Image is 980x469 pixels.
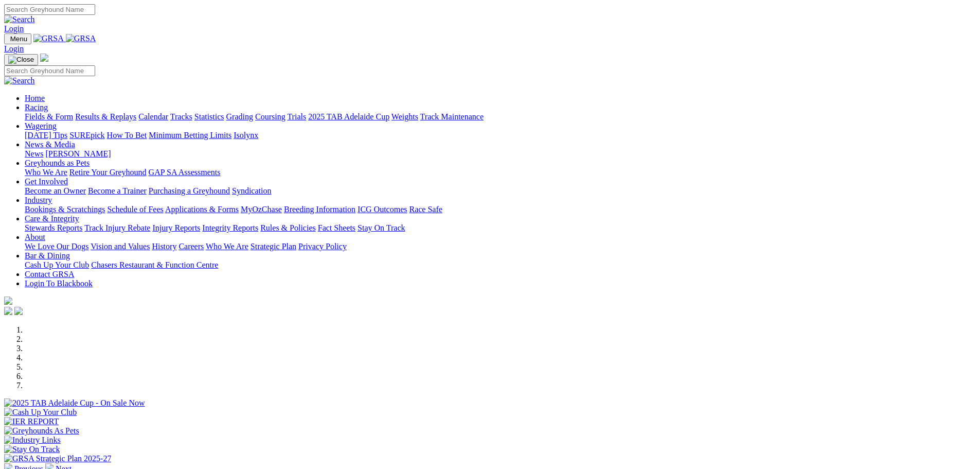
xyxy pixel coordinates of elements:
img: GRSA [33,34,64,43]
a: News & Media [25,140,75,149]
div: News & Media [25,149,976,159]
img: Close [8,56,34,64]
a: Injury Reports [152,223,200,232]
a: We Love Our Dogs [25,242,88,251]
img: Cash Up Your Club [4,408,77,417]
img: logo-grsa-white.png [4,297,12,305]
a: Racing [25,103,48,112]
div: Care & Integrity [25,223,976,233]
img: twitter.svg [14,307,23,315]
a: Who We Are [25,168,67,177]
a: Coursing [255,112,286,121]
a: 2025 TAB Adelaide Cup [308,112,389,121]
a: Chasers Restaurant & Function Centre [91,260,218,269]
a: Syndication [232,186,271,195]
a: Track Injury Rebate [84,223,150,232]
button: Toggle navigation [4,54,38,65]
a: Bookings & Scratchings [25,205,105,214]
a: Strategic Plan [251,242,296,251]
div: Greyhounds as Pets [25,168,976,177]
a: Get Involved [25,177,68,186]
a: Contact GRSA [25,270,74,279]
div: Get Involved [25,186,976,196]
img: IER REPORT [4,417,59,426]
div: About [25,242,976,251]
img: facebook.svg [4,307,12,315]
a: SUREpick [69,131,104,140]
a: Fact Sheets [318,223,355,232]
img: 2025 TAB Adelaide Cup - On Sale Now [4,398,145,408]
a: [DATE] Tips [25,131,67,140]
a: [PERSON_NAME] [45,149,111,158]
a: Become a Trainer [88,186,147,195]
a: Tracks [170,112,192,121]
img: GRSA [66,34,96,43]
div: Industry [25,205,976,214]
a: Home [25,94,45,102]
img: Industry Links [4,436,61,445]
a: Industry [25,196,52,204]
a: History [152,242,176,251]
img: logo-grsa-white.png [40,54,48,62]
div: Wagering [25,131,976,140]
span: Menu [10,35,27,43]
div: Bar & Dining [25,260,976,270]
a: Login To Blackbook [25,279,93,288]
a: Integrity Reports [202,223,258,232]
a: Applications & Forms [165,205,239,214]
a: Isolynx [234,131,258,140]
img: Greyhounds As Pets [4,426,79,436]
a: Grading [226,112,253,121]
a: Stay On Track [358,223,405,232]
img: Search [4,76,35,85]
a: Care & Integrity [25,214,79,223]
a: Cash Up Your Club [25,260,89,269]
a: Careers [179,242,204,251]
img: Search [4,15,35,24]
a: Vision and Values [91,242,150,251]
img: GRSA Strategic Plan 2025-27 [4,454,111,463]
a: Schedule of Fees [107,205,163,214]
a: Rules & Policies [260,223,316,232]
a: Weights [391,112,418,121]
button: Toggle navigation [4,33,31,44]
input: Search [4,65,95,76]
a: MyOzChase [241,205,282,214]
a: Race Safe [409,205,442,214]
a: Calendar [138,112,168,121]
a: Greyhounds as Pets [25,159,90,167]
img: Stay On Track [4,445,60,454]
a: Track Maintenance [420,112,484,121]
a: Trials [287,112,306,121]
a: Minimum Betting Limits [149,131,231,140]
a: GAP SA Assessments [149,168,221,177]
a: Fields & Form [25,112,73,121]
a: Retire Your Greyhound [69,168,147,177]
a: Purchasing a Greyhound [149,186,230,195]
a: Become an Owner [25,186,86,195]
input: Search [4,4,95,15]
a: News [25,149,43,158]
a: Login [4,44,24,53]
a: Bar & Dining [25,251,70,260]
a: Who We Are [206,242,248,251]
a: About [25,233,45,241]
div: Racing [25,112,976,121]
a: How To Bet [107,131,147,140]
a: Wagering [25,121,57,130]
a: Statistics [194,112,224,121]
a: Privacy Policy [298,242,347,251]
a: Stewards Reports [25,223,82,232]
a: Results & Replays [75,112,136,121]
a: Login [4,24,24,33]
a: Breeding Information [284,205,355,214]
a: ICG Outcomes [358,205,407,214]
